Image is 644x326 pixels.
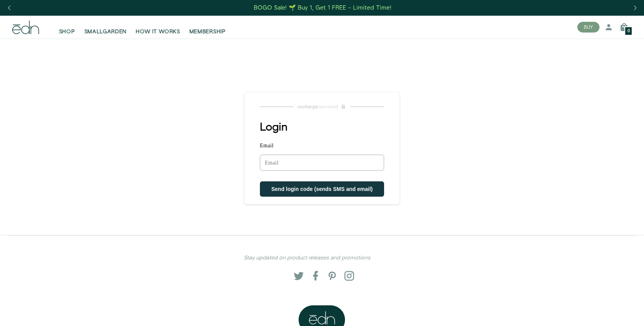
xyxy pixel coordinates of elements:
[185,19,230,36] a: MEMBERSHIP
[254,4,391,12] div: BOGO Sale! 🌱 Buy 1, Get 1 FREE – Limited Time!
[245,101,399,112] a: Recharge Subscriptions website
[260,121,399,134] h1: Login
[189,28,226,36] span: MEMBERSHIP
[131,19,184,36] a: HOW IT WORKS
[244,254,370,262] em: Stay updated on product releases and promotions
[136,28,180,36] span: HOW IT WORKS
[271,186,373,192] span: Send login code (sends SMS and email)
[59,28,75,36] span: SHOP
[84,28,127,36] span: SMALLGARDEN
[260,181,384,197] button: Send login code (sends SMS and email)
[577,22,600,33] button: BUY
[80,19,131,36] a: SMALLGARDEN
[260,155,384,171] input: Email
[253,2,393,14] a: BOGO Sale! 🌱 Buy 1, Get 1 FREE – Limited Time!
[260,143,384,152] label: Email
[628,29,630,33] span: 0
[54,19,80,36] a: SHOP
